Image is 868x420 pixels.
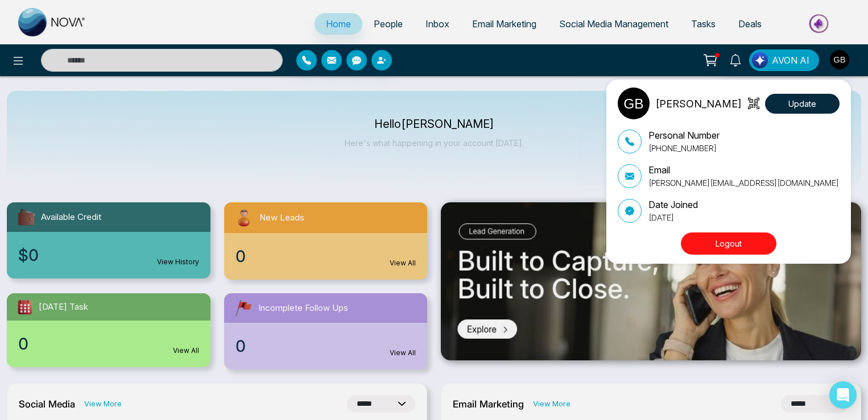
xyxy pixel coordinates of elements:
[648,142,720,154] p: [PHONE_NUMBER]
[648,177,839,189] p: [PERSON_NAME][EMAIL_ADDRESS][DOMAIN_NAME]
[829,381,857,409] div: Open Intercom Messenger
[648,198,698,211] p: Date Joined
[648,163,839,177] p: Email
[648,211,698,223] p: [DATE]
[765,94,840,114] button: Update
[655,96,742,111] p: [PERSON_NAME]
[681,232,776,255] button: Logout
[648,128,720,142] p: Personal Number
